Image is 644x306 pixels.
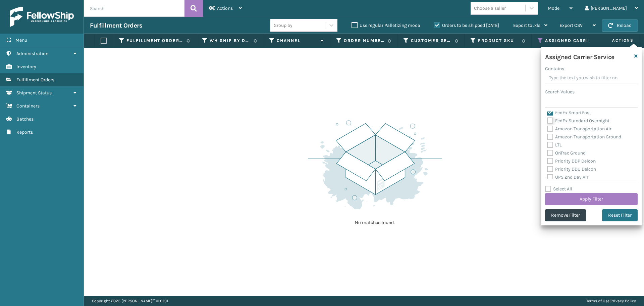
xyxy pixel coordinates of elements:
[545,65,564,72] label: Contains
[610,299,636,303] a: Privacy Policy
[548,5,559,11] span: Mode
[547,126,611,132] label: Amazon Transportation Air
[210,38,250,44] label: WH Ship By Date
[344,38,384,44] label: Order Number
[16,116,34,122] span: Batches
[602,19,638,32] button: Reload
[411,38,451,44] label: Customer Service Order Number
[92,296,168,306] p: Copyright 2023 [PERSON_NAME]™ v 1.0.191
[16,103,40,109] span: Containers
[547,110,591,116] label: FedEx SmartPost
[16,129,33,135] span: Reports
[90,21,142,30] h3: Fulfillment Orders
[547,118,609,124] label: FedEx Standard Overnight
[474,5,506,12] div: Choose a seller
[277,38,317,44] label: Channel
[126,38,183,44] label: Fulfillment Order Id
[16,64,36,70] span: Inventory
[434,23,499,28] label: Orders to be shipped [DATE]
[602,209,638,221] button: Reset Filter
[545,51,614,61] h4: Assigned Carrier Service
[15,37,27,43] span: Menu
[559,23,583,28] span: Export CSV
[352,23,420,28] label: Use regular Palletizing mode
[591,35,638,46] span: Actions
[10,7,74,27] img: logo
[545,38,635,44] label: Assigned Carrier Service
[545,209,586,221] button: Remove Filter
[274,22,292,29] div: Group by
[545,193,638,205] button: Apply Filter
[547,134,621,140] label: Amazon Transportation Ground
[545,88,575,95] label: Search Values
[547,142,562,148] label: LTL
[513,23,540,28] span: Export to .xls
[545,186,572,192] label: Select All
[547,158,596,164] label: Priority DDP Delcon
[16,77,54,83] span: Fulfillment Orders
[547,174,588,180] label: UPS 2nd Day Air
[16,51,48,56] span: Administration
[547,150,586,156] label: OnTrac Ground
[547,166,596,172] label: Priority DDU Delcon
[586,299,609,303] a: Terms of Use
[16,90,52,96] span: Shipment Status
[586,296,636,306] div: |
[217,5,233,11] span: Actions
[478,38,519,44] label: Product SKU
[545,72,638,84] input: Type the text you wish to filter on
